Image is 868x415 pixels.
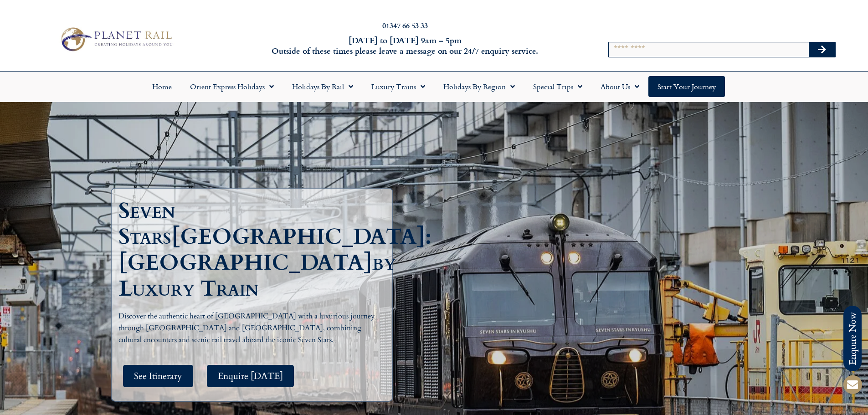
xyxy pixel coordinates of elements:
a: Orient Express Holidays [181,76,283,97]
span: See Itinerary [134,370,182,382]
a: Enquire [DATE] [207,365,294,387]
nav: Menu [5,76,863,97]
a: About Us [591,76,648,97]
a: Holidays by Rail [283,76,362,97]
a: Start your Journey [648,76,725,97]
a: See Itinerary [123,365,193,387]
span: Enquire [DATE] [218,370,283,382]
a: 01347 66 53 33 [382,20,428,31]
span: [GEOGRAPHIC_DATA] [118,248,372,277]
p: Discover the authentic heart of [GEOGRAPHIC_DATA] with a luxurious journey through [GEOGRAPHIC_DA... [118,311,378,346]
h6: [DATE] to [DATE] 9am – 5pm Outside of these times please leave a message on our 24/7 enquiry serv... [234,35,576,56]
a: Special Trips [524,76,591,97]
span: by Luxury Train [118,248,396,303]
a: Luxury Trains [362,76,434,97]
a: Home [143,76,181,97]
span: [GEOGRAPHIC_DATA]: [171,222,431,251]
h1: Seven Stars [118,198,379,302]
img: Planet Rail Train Holidays Logo [56,25,175,54]
a: Holidays by Region [434,76,524,97]
button: Search [809,42,835,57]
